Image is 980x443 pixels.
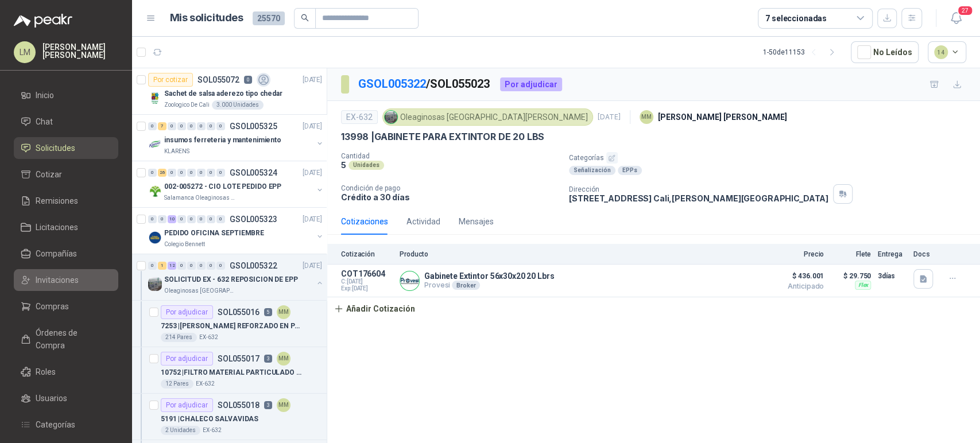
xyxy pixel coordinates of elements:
div: 0 [187,215,196,223]
a: Por cotizarSOL0550720[DATE] Company LogoSachet de salsa aderezo tipo chedarZoologico De Cali3.000... [132,68,327,115]
p: [STREET_ADDRESS] Cali , [PERSON_NAME][GEOGRAPHIC_DATA] [569,193,828,203]
div: 0 [187,169,196,177]
p: Gabinete Extintor 56x30x20 20 Lbrs [424,271,554,281]
img: Company Logo [385,111,397,123]
div: 1 [158,262,166,270]
p: 13998 | GABINETE PARA EXTINTOR DE 20 LBS [341,131,544,143]
p: [PERSON_NAME] [PERSON_NAME] [42,43,118,59]
a: Solicitudes [14,137,118,159]
div: 0 [177,215,186,223]
p: PEDIDO OFICINA SEPTIEMBRE [164,228,264,239]
div: Por adjudicar [161,352,213,366]
div: LM [14,41,36,63]
div: 0 [148,262,157,270]
p: 10752 | FILTRO MATERIAL PARTICULADO 3M 2097 [161,367,304,378]
a: Roles [14,361,118,383]
div: Mensajes [459,215,494,228]
h1: Mis solicitudes [170,10,243,26]
a: Remisiones [14,190,118,212]
p: Provesi [424,281,554,290]
span: Chat [36,115,53,128]
div: 7 seleccionadas [765,12,827,25]
div: 0 [216,122,225,130]
div: MM [277,305,290,319]
p: GSOL005322 [230,262,277,270]
div: 0 [216,262,225,270]
div: MM [277,398,290,412]
p: 5 [264,308,272,316]
a: Invitaciones [14,269,118,291]
div: Por cotizar [148,73,193,87]
div: 0 [197,169,206,177]
span: Roles [36,366,56,378]
p: GSOL005324 [230,169,277,177]
p: insumos ferreteria y mantenimiento [164,135,281,146]
div: 0 [177,169,186,177]
button: 14 [928,41,967,63]
div: 0 [148,169,157,177]
p: 0 [244,76,252,84]
div: 0 [216,169,225,177]
a: Por adjudicarSOL0550173MM10752 |FILTRO MATERIAL PARTICULADO 3M 209712 ParesEX-632 [132,347,327,394]
div: 0 [197,122,206,130]
div: Cotizaciones [341,215,388,228]
div: 0 [207,169,215,177]
div: 0 [207,122,215,130]
a: Usuarios [14,387,118,409]
a: 0 1 12 0 0 0 0 0 GSOL005322[DATE] Company LogoSOLICITUD EX - 632 REPOSICION DE EPPOleaginosas [GE... [148,259,324,296]
div: Por adjudicar [161,398,213,412]
p: Precio [766,250,824,258]
p: Docs [913,250,936,258]
p: [DATE] [303,75,322,86]
span: Invitaciones [36,274,79,286]
div: Unidades [348,161,384,170]
span: Categorías [36,418,75,431]
p: EX-632 [199,333,218,342]
span: Órdenes de Compra [36,327,107,352]
div: 0 [158,215,166,223]
span: Anticipado [766,283,824,290]
div: Por adjudicar [500,77,562,91]
p: Oleaginosas [GEOGRAPHIC_DATA][PERSON_NAME] [164,286,237,296]
p: SOL055072 [197,76,239,84]
p: Dirección [569,185,828,193]
span: Exp: [DATE] [341,285,393,292]
a: 0 26 0 0 0 0 0 0 GSOL005324[DATE] Company Logo002-005272 - CIO LOTE PEDIDO EPPSalamanca Oleaginos... [148,166,324,203]
p: Colegio Bennett [164,240,205,249]
p: [DATE] [303,168,322,178]
div: 12 Pares [161,379,193,388]
button: No Leídos [851,41,919,63]
a: Licitaciones [14,216,118,238]
a: Chat [14,111,118,133]
img: Company Logo [148,91,162,105]
div: EPPs [618,166,642,175]
div: 0 [177,262,186,270]
a: Categorías [14,414,118,436]
div: 0 [168,122,176,130]
a: Por adjudicarSOL0550183MM5191 |CHALECO SALVAVIDAS2 UnidadesEX-632 [132,394,327,440]
img: Logo peakr [14,14,72,28]
div: 0 [216,215,225,223]
p: Zoologico De Cali [164,100,210,110]
p: EX-632 [203,426,222,435]
p: 5 [341,160,346,170]
a: Por adjudicarSOL0550165MM7253 |[PERSON_NAME] REFORZADO EN PALMA ML214 ParesEX-632 [132,301,327,347]
div: 3.000 Unidades [212,100,264,110]
p: GSOL005323 [230,215,277,223]
div: 10 [168,215,176,223]
div: MM [277,352,290,366]
div: 0 [187,122,196,130]
span: Inicio [36,89,54,102]
span: Cotizar [36,168,62,181]
p: Flete [831,250,871,258]
div: 0 [168,169,176,177]
span: Solicitudes [36,142,75,154]
div: EX-632 [341,110,378,124]
div: 1 - 50 de 11153 [763,43,842,61]
p: 7253 | [PERSON_NAME] REFORZADO EN PALMA ML [161,321,304,332]
div: Señalización [569,166,615,175]
span: 27 [957,5,973,16]
p: GSOL005325 [230,122,277,130]
div: 0 [148,122,157,130]
p: Crédito a 30 días [341,192,560,202]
